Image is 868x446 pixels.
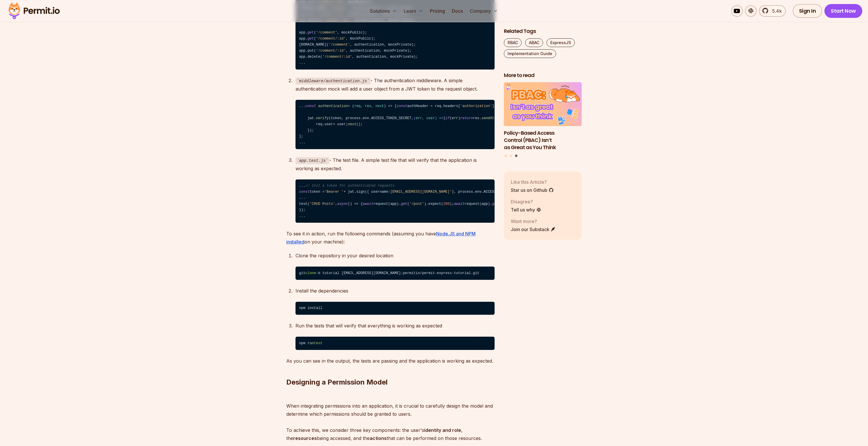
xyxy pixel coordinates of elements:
[759,5,786,17] a: 5.4k
[446,116,450,120] span: if
[295,252,495,260] p: Clone the repository in your desired location
[324,190,343,194] span: 'Bearer '
[443,202,450,206] span: 200
[295,267,495,280] code: git -b tutorial [EMAIL_ADDRESS][DOMAIN_NAME]:permitio/permit-express-tutorial.git
[316,37,346,41] span: '/comment/:id'
[370,435,387,441] strong: actions
[460,104,492,108] span: 'authorization'
[504,83,582,158] div: Posts
[414,116,443,120] span: ( ) =>
[511,226,556,233] a: Join our Substack
[443,104,458,108] span: headers
[322,55,352,59] span: '/comment/:id'
[793,4,822,18] a: Sign In
[492,202,498,206] span: get
[295,337,495,350] code: npm run
[293,435,317,441] strong: resources
[308,37,314,41] span: get
[316,49,346,53] span: '/comment/:id'
[504,49,556,58] a: Implementation Guide
[511,218,556,225] p: Want more?
[286,230,495,246] p: To see it in action, run the following commands (assuming you have on your machine):
[286,355,495,387] h2: Designing a Permission Model
[409,202,424,206] span: '/post'
[295,156,495,173] p: - The test file. A simple test file that will verify that the application is working as expected.
[390,190,452,194] span: [EMAIL_ADDRESS][DOMAIN_NAME]'
[511,179,554,185] p: Like this Article?
[354,104,384,108] span: req, res, next
[6,1,62,21] img: Permit logo
[305,271,316,275] span: clone
[324,122,333,126] span: user
[769,8,782,14] span: 5.4k
[505,155,507,157] button: Go to slide 1
[337,202,348,206] span: async
[286,357,495,365] p: As you can see in the output, the tests are passing and the application is working as expected.
[295,179,495,223] code: ... token = + jwt.sign({ username: }, process.env.ACCESS_TOKEN_SECRET, { expiresIn: }); ... test(...
[305,104,316,108] span: const
[316,31,337,35] span: '/comment'
[316,116,329,120] span: verify
[308,31,314,35] span: get
[504,83,582,151] li: 3 of 3
[504,72,582,79] h2: More to read
[295,76,495,93] p: - The authentication middleware. A simple authentication mock will add a user object from a JWT t...
[401,202,407,206] span: get
[295,287,495,295] p: Install the dependencies
[295,157,329,164] code: app.test.js
[295,322,495,330] p: Run the tests that will verify that everything is working as expected
[511,187,554,194] a: Star us on Github
[401,5,425,17] button: Learn
[504,28,582,35] h2: Related Tags
[454,202,465,206] span: await
[416,116,435,120] span: err, user
[310,202,335,206] span: 'CRUD Posts'
[504,83,582,151] a: Policy-Based Access Control (PBAC) Isn’t as Great as You ThinkPolicy-Based Access Control (PBAC) ...
[525,38,543,47] a: ABAC
[424,427,461,433] strong: identity and role
[824,4,862,18] a: Start Now
[348,122,356,126] span: next
[450,5,465,17] a: Docs
[504,130,582,151] h3: Policy-Based Access Control (PBAC) Isn’t as Great as You Think
[482,116,503,120] span: sendStatus
[371,116,411,120] span: ACCESS_TOKEN_SECRET
[504,38,522,47] a: RBAC
[511,198,541,205] p: Disagree?
[460,116,473,120] span: return
[467,5,500,17] button: Company
[295,302,495,315] code: npm install
[504,83,582,126] img: Policy-Based Access Control (PBAC) Isn’t as Great as You Think
[314,341,322,345] span: test
[363,116,369,120] span: env
[318,104,348,108] span: authentication
[368,5,399,17] button: Solutions
[510,155,512,157] button: Go to slide 2
[299,190,310,194] span: const
[511,206,541,213] a: Tell us why
[363,202,373,206] span: await
[305,184,394,188] span: // Init a token for authenticated requests
[295,100,495,149] code: ... = ( ) => { authHeader = req. [ ]; token = authHeader && authHeader. ( )[ ]; (token == ) res. ...
[515,155,517,157] button: Go to slide 3
[295,78,371,85] code: middleware/authentication.js
[428,5,447,17] a: Pricing
[547,38,575,47] a: ExpressJS
[396,104,407,108] span: const
[329,43,350,47] span: '/comment'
